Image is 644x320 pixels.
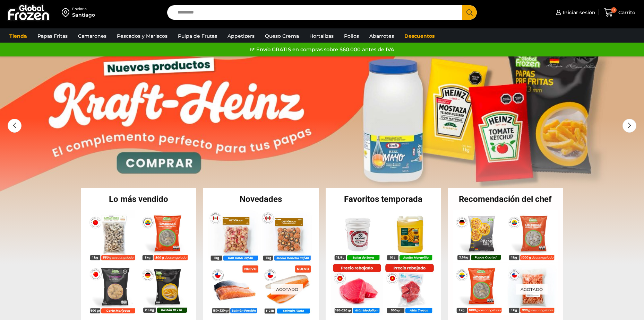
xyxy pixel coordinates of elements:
[62,7,72,18] img: address-field-icon.svg
[6,29,31,43] a: Tienda
[448,195,563,203] h2: Recomendación del chef
[72,7,95,11] div: Enviar a
[72,11,95,18] div: Santiago
[75,29,110,43] a: Camarones
[611,7,617,13] span: 0
[366,29,397,43] a: Abarrotes
[462,5,477,20] button: Search button
[81,195,197,203] h2: Lo más vendido
[203,195,319,203] h2: Novedades
[271,284,303,295] p: Agotado
[341,29,362,43] a: Pollos
[261,29,302,43] a: Queso Crema
[617,9,635,16] span: Carrito
[602,5,637,21] a: 0 Carrito
[113,29,171,43] a: Pescados y Mariscos
[516,284,548,295] p: Agotado
[224,29,258,43] a: Appetizers
[561,9,595,16] span: Iniciar sesión
[306,29,337,43] a: Hortalizas
[174,29,221,43] a: Pulpa de Frutas
[34,29,71,43] a: Papas Fritas
[401,29,438,43] a: Descuentos
[326,195,441,203] h2: Favoritos temporada
[554,6,595,19] a: Iniciar sesión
